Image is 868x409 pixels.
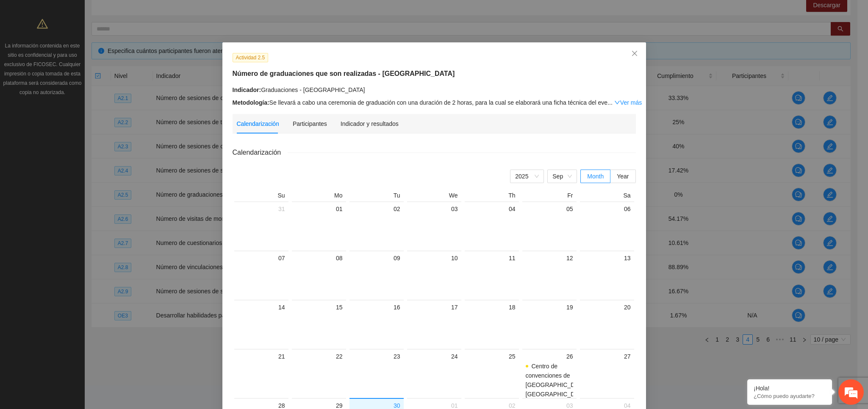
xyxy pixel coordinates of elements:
span: Month [587,173,604,180]
div: 05 [526,204,573,214]
th: Su [233,192,290,201]
span: Year [617,173,629,180]
span: 2025 [515,170,539,183]
td: 2025-09-09 [348,250,405,300]
div: 03 [410,204,458,214]
div: Participantes [293,119,327,128]
div: 19 [526,302,573,312]
div: Minimizar ventana de chat en vivo [139,4,159,25]
div: 16 [353,302,400,312]
button: Close [623,42,646,65]
td: 2025-09-25 [463,349,521,398]
a: Expand [614,99,642,106]
td: 2025-09-10 [405,250,463,300]
td: 2025-09-14 [233,300,290,349]
th: Fr [521,192,578,201]
h5: Número de graduaciones que son realizadas - [GEOGRAPHIC_DATA] [233,69,636,79]
div: 08 [295,253,343,263]
td: 2025-09-01 [290,201,348,250]
div: 26 [526,351,573,362]
td: 2025-09-04 [463,201,521,250]
span: down [614,100,620,106]
td: 2025-09-12 [521,250,578,300]
div: 25 [468,351,516,362]
div: 27 [583,351,631,362]
div: 14 [238,302,285,312]
td: 2025-09-05 [521,201,578,250]
td: 2025-09-27 [578,349,636,398]
div: 31 [238,204,285,214]
div: Calendarización [237,119,279,128]
div: 02 [353,204,400,214]
div: 09 [353,253,400,263]
strong: Indicador: [233,86,261,93]
div: 21 [238,351,285,362]
td: 2025-09-21 [233,349,290,398]
th: Th [463,192,521,201]
td: 2025-09-24 [405,349,463,398]
td: 2025-09-20 [578,300,636,349]
td: 2025-09-07 [233,250,290,300]
div: 06 [583,204,631,214]
span: ... [607,99,613,106]
div: 15 [295,302,343,312]
div: Chatee con nosotros ahora [44,43,142,54]
td: 2025-09-11 [463,250,521,300]
span: close [631,50,638,57]
div: 12 [526,253,573,263]
span: Sep [552,170,572,183]
div: ¡Hola! [754,385,826,392]
div: 22 [295,351,343,362]
div: 07 [238,253,285,263]
strong: Metodología: [233,99,269,106]
div: 20 [583,302,631,312]
td: 2025-09-15 [290,300,348,349]
div: Graduaciones - [GEOGRAPHIC_DATA] [233,85,636,95]
th: We [405,192,463,201]
div: Se llevará a cabo una ceremonia de graduación con una duración de 2 horas, para la cual se elabor... [233,98,636,107]
div: Indicador y resultados [341,119,399,128]
td: 2025-09-18 [463,300,521,349]
div: 10 [410,253,458,263]
div: 23 [353,351,400,362]
div: 24 [410,351,458,362]
td: 2025-09-03 [405,201,463,250]
td: 2025-09-26 [521,349,578,398]
td: 2025-09-22 [290,349,348,398]
td: 2025-09-19 [521,300,578,349]
textarea: Escriba su mensaje y pulse “Intro” [4,231,161,261]
div: 04 [468,204,516,214]
td: 2025-09-16 [348,300,405,349]
td: 2025-09-08 [290,250,348,300]
td: 2025-09-02 [348,201,405,250]
td: 2025-09-23 [348,349,405,398]
span: Actividad 2.5 [233,53,269,62]
div: 17 [410,302,458,312]
p: ¿Cómo puedo ayudarte? [754,393,826,399]
span: Calendarización [233,147,288,158]
div: 01 [295,204,343,214]
div: 18 [468,302,516,312]
th: Tu [348,192,405,201]
th: Mo [290,192,348,201]
td: 2025-09-13 [578,250,636,300]
span: Estamos en línea. [49,113,117,199]
td: 2025-09-17 [405,300,463,349]
th: Sa [578,192,636,201]
div: 13 [583,253,631,263]
td: 2025-08-31 [233,201,290,250]
td: 2025-09-06 [578,201,636,250]
div: 11 [468,253,516,263]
